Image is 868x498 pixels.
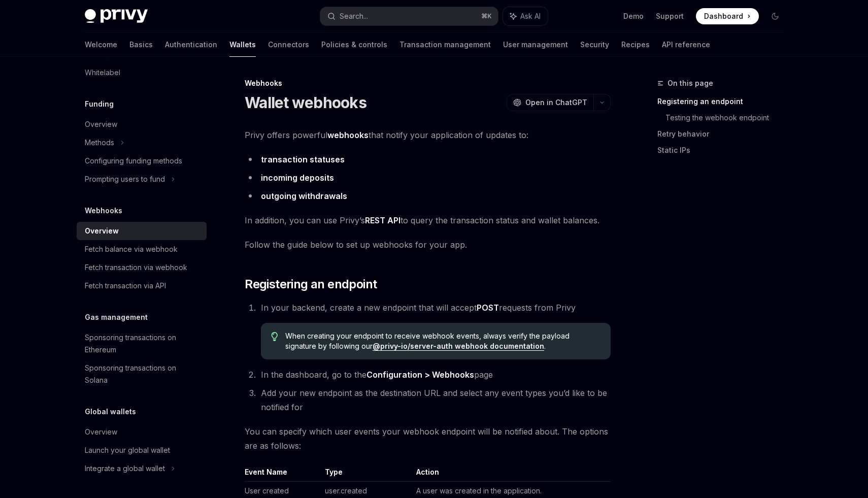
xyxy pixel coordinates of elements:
a: Wallets [229,32,256,57]
a: incoming deposits [261,173,334,183]
a: Authentication [165,32,217,57]
a: Basics [129,32,153,57]
th: Event Name [245,467,321,482]
span: Registering an endpoint [245,276,377,292]
a: Welcome [85,32,117,57]
div: Webhooks [245,78,611,88]
a: Testing the webhook endpoint [665,110,791,126]
a: Connectors [268,32,309,57]
div: Fetch balance via webhook [85,243,178,255]
svg: Tip [271,332,278,341]
a: User management [503,32,568,57]
div: Prompting users to fund [85,173,165,185]
a: Static IPs [657,142,791,158]
span: You can specify which user events your webhook endpoint will be notified about. The options are a... [245,424,611,453]
div: Methods [85,137,114,149]
span: Privy offers powerful that notify your application of updates to: [245,128,611,142]
a: Recipes [621,32,650,57]
div: Configuring funding methods [85,155,182,167]
a: Retry behavior [657,126,791,142]
button: Toggle dark mode [767,8,783,24]
span: Ask AI [520,11,541,21]
button: Search...⌘K [320,7,498,25]
a: transaction statuses [261,154,345,165]
div: Search... [340,10,368,22]
a: Fetch transaction via webhook [77,258,207,277]
th: Action [412,467,611,482]
span: In addition, you can use Privy’s to query the transaction status and wallet balances. [245,213,611,227]
div: Overview [85,118,117,130]
span: Add your new endpoint as the destination URL and select any event types you’d like to be notified... [261,388,607,412]
a: Demo [623,11,644,21]
a: Dashboard [696,8,759,24]
a: API reference [662,32,710,57]
span: Follow the guide below to set up webhooks for your app. [245,238,611,252]
h5: Gas management [85,311,148,323]
h5: Funding [85,98,114,110]
a: Sponsoring transactions on Solana [77,359,207,389]
span: ⌘ K [481,12,492,20]
a: Fetch transaction via API [77,277,207,295]
button: Ask AI [503,7,548,25]
div: Overview [85,225,119,237]
div: Integrate a global wallet [85,462,165,475]
a: Transaction management [399,32,491,57]
span: Dashboard [704,11,743,21]
h1: Wallet webhooks [245,93,366,112]
h5: Webhooks [85,205,122,217]
a: outgoing withdrawals [261,191,347,202]
a: Support [656,11,684,21]
div: Overview [85,426,117,438]
h5: Global wallets [85,406,136,418]
a: Overview [77,115,207,134]
a: Sponsoring transactions on Ethereum [77,328,207,359]
a: Security [580,32,609,57]
a: Registering an endpoint [657,93,791,110]
th: Type [321,467,412,482]
button: Open in ChatGPT [507,94,593,111]
img: dark logo [85,9,148,23]
a: Overview [77,423,207,441]
span: In the dashboard, go to the page [261,370,493,380]
a: @privy-io/server-auth webhook documentation [373,342,544,351]
a: Fetch balance via webhook [77,240,207,258]
div: Fetch transaction via webhook [85,261,187,274]
span: Open in ChatGPT [525,97,587,108]
a: Overview [77,222,207,240]
div: Sponsoring transactions on Solana [85,362,201,386]
span: On this page [667,77,713,89]
strong: POST [477,303,499,313]
a: Policies & controls [321,32,387,57]
strong: Configuration > Webhooks [366,370,474,380]
div: Launch your global wallet [85,444,170,456]
a: Configuring funding methods [77,152,207,170]
strong: webhooks [327,130,369,140]
span: In your backend, create a new endpoint that will accept requests from Privy [261,303,576,313]
span: When creating your endpoint to receive webhook events, always verify the payload signature by fol... [285,331,600,351]
div: Fetch transaction via API [85,280,166,292]
div: Sponsoring transactions on Ethereum [85,331,201,356]
a: Launch your global wallet [77,441,207,459]
a: REST API [365,215,400,226]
